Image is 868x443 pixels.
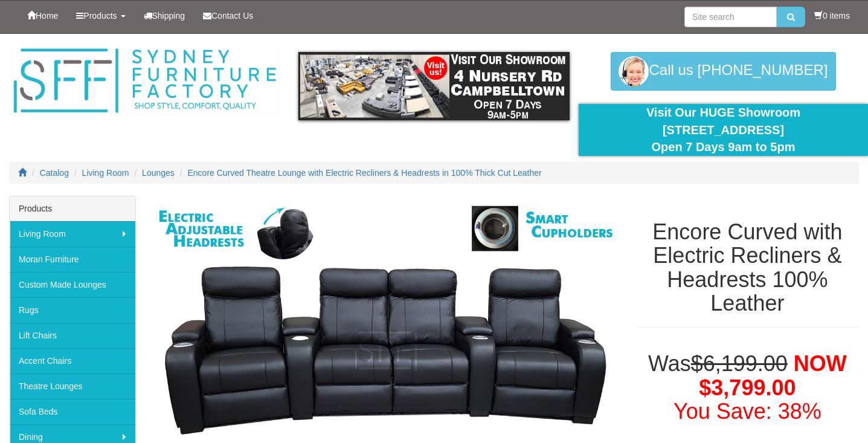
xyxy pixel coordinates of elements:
span: Shipping [152,11,185,21]
a: Products [67,1,134,31]
div: Visit Our HUGE Showroom [STREET_ADDRESS] Open 7 Days 9am to 5pm [588,104,859,156]
font: You Save: 38% [674,399,821,424]
img: Sydney Furniture Factory [9,46,280,116]
a: Lift Chairs [10,323,135,348]
a: Living Room [82,168,129,178]
a: Encore Curved Theatre Lounge with Electric Recliners & Headrests in 100% Thick Cut Leather [188,168,542,178]
a: Contact Us [194,1,262,31]
del: $6,199.00 [691,351,788,376]
span: Contact Us [211,11,253,21]
a: Shipping [135,1,194,31]
input: Site search [684,7,777,27]
a: Theatre Lounges [10,373,135,399]
a: Sofa Beds [10,399,135,424]
a: Accent Chairs [10,348,135,373]
a: Moran Furniture [10,247,135,272]
span: Products [83,11,117,21]
img: showroom.gif [298,52,570,120]
li: 0 items [814,10,850,22]
h1: Was [636,352,859,424]
a: Lounges [142,168,175,178]
div: Products [10,196,135,221]
span: NOW $3,799.00 [699,351,846,400]
h1: Encore Curved with Electric Recliners & Headrests 100% Leather [636,220,859,315]
a: Catalog [40,168,69,178]
a: Living Room [10,221,135,247]
a: Rugs [10,297,135,323]
a: Custom Made Lounges [10,272,135,297]
a: Home [18,1,67,31]
span: Home [36,11,58,21]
